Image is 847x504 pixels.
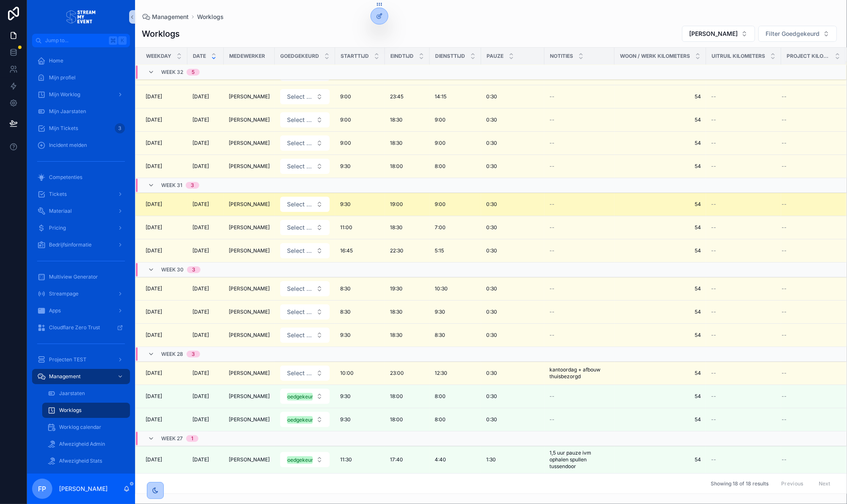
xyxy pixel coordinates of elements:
span: Management [49,373,81,380]
span: Diensttijd [435,53,465,60]
a: Afwezigheid Admin [42,436,130,452]
span: -- [782,416,787,423]
span: 0:30 [486,285,497,292]
span: Jaarstaten [59,390,85,397]
span: 8:00 [435,416,446,423]
span: Week 28 [161,351,183,358]
span: 54 [620,140,701,146]
span: 9:00 [435,117,446,123]
span: [PERSON_NAME] [229,416,270,423]
span: Home [49,57,63,64]
span: [DATE] [146,247,162,254]
span: 0:30 [486,393,497,400]
span: 23:00 [390,370,404,377]
span: 18:30 [390,140,403,146]
a: Incident melden [32,138,130,153]
span: 8:30 [435,332,445,339]
span: [DATE] [146,370,162,377]
a: Mijn Jaarstaten [32,104,130,119]
span: [DATE] [192,247,209,254]
button: Select Button [280,112,330,127]
p: [PERSON_NAME] [59,485,108,493]
span: -- [782,201,787,208]
a: Cloudflare Zero Trust [32,320,130,335]
span: Select a Goedgekeurd [287,331,313,339]
span: 9:30 [340,332,351,339]
span: [DATE] [146,140,162,146]
a: Worklog calendar [42,420,130,435]
span: 54 [620,117,701,123]
span: [DATE] [192,140,209,146]
div: 3 [192,266,195,273]
span: 19:00 [390,201,403,208]
span: [DATE] [192,456,209,463]
a: Worklogs [197,13,224,21]
button: Select Button [280,452,330,467]
span: Goedgekeurd [280,53,319,60]
span: [DATE] [192,201,209,208]
a: Multiview Generator [32,269,130,285]
span: 0:30 [486,416,497,423]
div: scrollable content [27,47,135,474]
span: [DATE] [192,93,209,100]
span: Eindtijd [390,53,414,60]
span: 10:00 [340,370,354,377]
span: Select a Goedgekeurd [287,285,313,293]
span: 16:45 [340,247,353,254]
span: [PERSON_NAME] [229,247,270,254]
span: Worklog calendar [59,424,101,431]
button: Select Button [280,243,330,258]
a: Apps [32,303,130,318]
span: [PERSON_NAME] [229,309,270,315]
a: Worklogs [42,403,130,418]
span: -- [782,285,787,292]
span: -- [782,370,787,377]
span: 54 [620,393,701,400]
span: 9:00 [340,117,351,123]
span: 0:30 [486,370,497,377]
button: Select Button [280,389,330,404]
a: Mijn profiel [32,70,130,85]
span: Bedrijfsinformatie [49,241,92,248]
span: -- [782,140,787,146]
span: 19:30 [390,285,403,292]
button: Select Button [758,26,837,42]
span: [DATE] [146,416,162,423]
span: 9:00 [435,140,446,146]
span: [DATE] [146,117,162,123]
span: [DATE] [146,93,162,100]
span: -- [711,117,716,123]
span: 8:30 [340,285,351,292]
span: [PERSON_NAME] [229,370,270,377]
span: -- [549,224,555,231]
span: -- [549,93,555,100]
span: Management [152,13,189,21]
span: 22:30 [390,247,403,254]
span: -- [549,140,555,146]
span: -- [782,93,787,100]
span: -- [711,93,716,100]
span: 23:45 [390,93,403,100]
span: [DATE] [192,117,209,123]
span: -- [711,416,716,423]
div: 3 [115,123,125,133]
span: [PERSON_NAME] [229,117,270,123]
button: Select Button [280,412,330,427]
span: 0:30 [486,140,497,146]
span: [DATE] [146,332,162,339]
span: Pauze [487,53,503,60]
span: 11:30 [340,456,352,463]
span: [DATE] [192,285,209,292]
span: 17:40 [390,456,403,463]
span: [DATE] [146,285,162,292]
span: -- [782,393,787,400]
span: Select a Goedgekeurd [287,200,313,209]
span: 14:15 [435,93,447,100]
span: [PERSON_NAME] [229,93,270,100]
span: Week 32 [161,69,183,76]
h1: Worklogs [142,28,180,40]
span: 54 [620,456,701,463]
span: -- [782,247,787,254]
span: 0:30 [486,117,497,123]
a: Afwezigheid Stats [42,453,130,469]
